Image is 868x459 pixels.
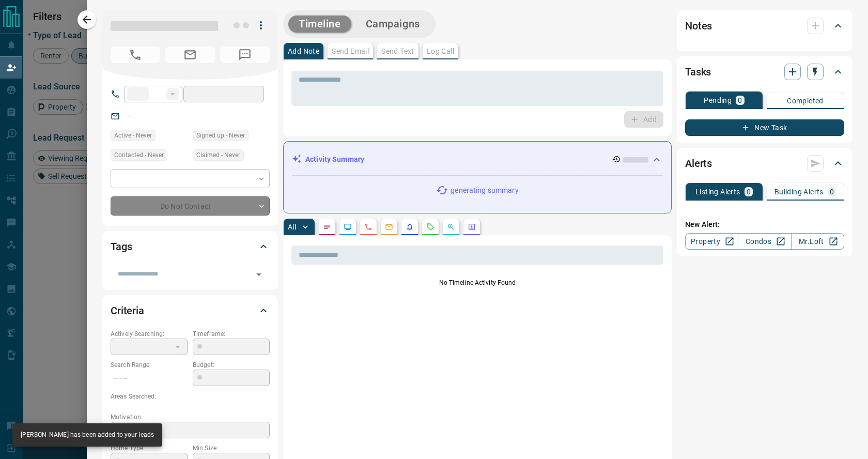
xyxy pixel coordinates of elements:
[220,47,270,63] span: No Number
[111,298,270,323] div: Criteria
[111,443,188,453] p: Home Type:
[685,119,844,136] button: New Task
[111,412,270,422] p: Motivation:
[447,223,455,231] svg: Opportunities
[774,188,824,195] p: Building Alerts
[830,188,834,195] p: 0
[291,278,663,287] p: No Timeline Activity Found
[791,233,844,250] a: Mr.Loft
[21,426,154,443] div: [PERSON_NAME] has been added to your leads
[738,97,742,104] p: 0
[685,233,738,250] a: Property
[111,234,270,259] div: Tags
[114,150,164,160] span: Contacted - Never
[695,188,740,195] p: Listing Alerts
[127,112,131,120] a: --
[385,223,393,231] svg: Emails
[196,130,245,141] span: Signed up - Never
[406,223,414,231] svg: Listing Alerts
[193,360,270,370] p: Budget:
[111,238,132,255] h2: Tags
[451,185,518,196] p: generating summary
[364,223,373,231] svg: Calls
[111,370,188,387] p: -- - --
[193,329,270,339] p: Timeframe:
[468,223,476,231] svg: Agent Actions
[111,392,270,401] p: Areas Searched:
[111,329,188,339] p: Actively Searching:
[685,59,844,84] div: Tasks
[344,223,352,231] svg: Lead Browsing Activity
[685,151,844,176] div: Alerts
[111,302,144,319] h2: Criteria
[196,150,240,160] span: Claimed - Never
[288,223,296,231] p: All
[288,48,319,55] p: Add Note
[685,18,712,34] h2: Notes
[787,97,824,104] p: Completed
[738,233,791,250] a: Condos
[288,16,351,33] button: Timeline
[252,267,266,282] button: Open
[111,47,160,63] span: No Number
[165,47,215,63] span: No Email
[355,16,430,33] button: Campaigns
[685,13,844,38] div: Notes
[685,64,711,80] h2: Tasks
[292,150,663,169] div: Activity Summary
[114,130,152,141] span: Active - Never
[305,154,364,165] p: Activity Summary
[704,97,732,104] p: Pending
[111,196,270,216] div: Do Not Contact
[193,443,270,453] p: Min Size:
[685,155,712,172] h2: Alerts
[323,223,331,231] svg: Notes
[111,360,188,370] p: Search Range:
[685,219,844,230] p: New Alert:
[747,188,751,195] p: 0
[426,223,435,231] svg: Requests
